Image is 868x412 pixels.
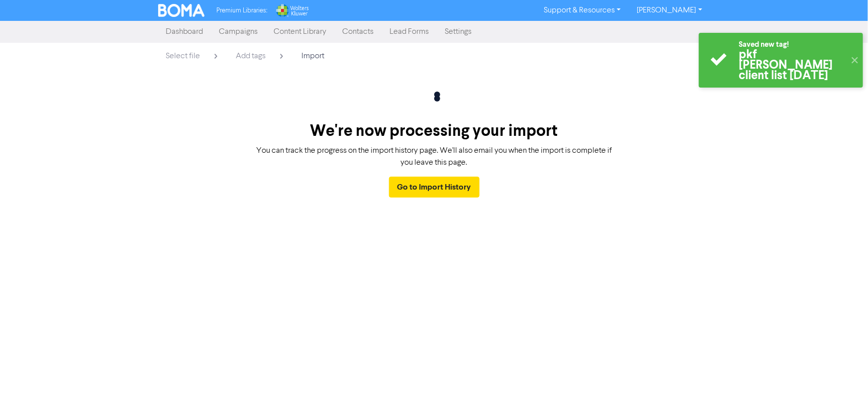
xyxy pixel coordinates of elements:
span: Add tags [236,52,266,60]
img: Wolters Kluwer [275,4,309,17]
a: Lead Forms [382,22,437,42]
a: Settings [437,22,480,42]
h2: We're now processing your import [253,121,616,140]
a: Add tags [228,47,294,68]
a: Go to Import History [389,177,480,198]
p: You can track the progress on the import history page. We ' ll also email you when the import is ... [253,145,616,169]
a: Content Library [266,22,335,42]
div: pkf [PERSON_NAME] client list [DATE] [739,50,846,81]
a: Select file [158,47,228,68]
a: [PERSON_NAME] [629,2,710,18]
span: Select file [166,52,200,60]
div: Saved new tag! [739,39,846,50]
a: Import [294,47,333,66]
iframe: Chat Widget [818,364,868,412]
a: Dashboard [158,22,211,42]
span: Premium Libraries: [216,7,267,14]
img: BOMA Logo [158,4,205,17]
span: Import [302,52,325,60]
a: Support & Resources [536,2,629,18]
a: Contacts [335,22,382,42]
a: Campaigns [211,22,266,42]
